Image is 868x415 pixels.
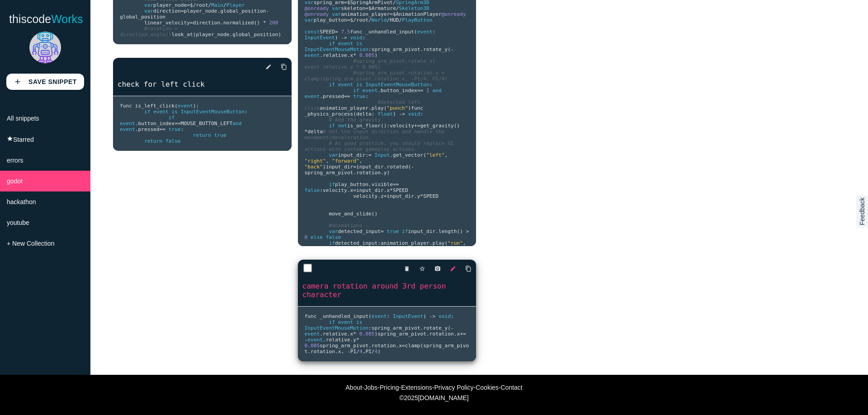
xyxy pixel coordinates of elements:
[368,5,396,11] span: $Armature
[329,182,335,187] span: if
[169,115,175,121] span: if
[29,32,61,63] img: robot.png
[365,5,368,11] span: =
[387,193,414,199] span: input_dir
[7,115,39,122] span: All snippets
[347,52,350,58] span: .
[138,121,175,126] span: button_index
[223,20,254,26] span: normalized
[178,103,193,109] span: event
[13,136,34,143] span: Starred
[399,5,429,11] span: Skeleton3D
[181,8,184,14] span: =
[153,8,181,14] span: direction
[305,170,354,176] span: spring_arm_pivot
[353,111,356,117] span: (
[443,261,456,277] a: edit
[404,261,410,277] i: delete
[356,164,384,170] span: input_dir
[399,111,405,117] span: ->
[372,105,384,111] span: play
[439,228,457,234] span: length
[377,240,381,246] span: :
[359,52,375,58] span: 0.005
[332,158,359,164] span: "forward"
[420,47,423,52] span: .
[372,182,393,187] span: visible
[196,2,208,8] span: root
[335,240,377,246] span: detected_input
[305,331,320,337] span: event
[329,123,335,129] span: if
[220,20,223,26] span: .
[144,138,162,144] span: return
[230,32,233,37] span: .
[323,164,326,170] span: )
[335,182,368,187] span: play_button
[274,59,287,75] a: Copy to Clipboard
[365,152,371,158] span: :=
[417,193,420,199] span: y
[153,2,187,8] span: player_node
[153,109,169,115] span: event
[350,35,363,41] span: void
[434,384,473,391] a: Privacy Policy
[353,88,359,93] span: if
[390,123,414,129] span: velocity
[372,47,420,52] span: spring_arm_pivot
[7,157,24,164] span: errors
[329,117,383,123] span: # Add the gravity.
[381,240,429,246] span: animation_player
[217,8,221,14] span: .
[190,20,193,26] span: =
[353,187,356,193] span: =
[377,111,393,117] span: float
[193,103,199,109] span: ):
[444,152,448,158] span: ,
[220,8,266,14] span: global_position
[372,211,377,217] span: ()
[390,17,399,23] span: HUD
[381,123,390,129] span: ():
[356,111,372,117] span: delta
[345,384,362,391] a: About
[423,152,426,158] span: (
[353,164,356,170] span: =
[448,325,453,331] span: (-
[359,331,375,337] span: 0.005
[214,132,226,138] span: true
[138,126,159,132] span: pressed
[120,26,181,37] span: #rotation = direction.angle()
[184,8,217,14] span: player_node
[423,313,426,319] span: )
[332,11,341,17] span: var
[120,126,135,132] span: event
[381,193,384,199] span: z
[311,234,323,240] span: else
[353,93,365,99] span: true
[307,129,323,135] span: delta
[175,103,178,109] span: (
[305,58,439,70] span: #spring_arm_pivot.rotate_x(-event.relative.y * 0.005)
[305,52,320,58] span: event
[144,2,153,8] span: var
[387,17,390,23] span: /
[329,223,362,228] span: #animations
[326,158,329,164] span: ,
[245,109,248,115] span: :
[335,29,338,35] span: =
[384,170,387,176] span: y
[365,82,429,88] span: InputEventMouseButton
[172,109,178,115] span: is
[323,331,347,337] span: relative
[359,158,363,164] span: ,
[414,193,417,199] span: .
[374,152,390,158] span: Input
[208,2,211,8] span: /
[305,17,314,23] span: var
[384,105,387,111] span: (
[320,331,323,337] span: .
[387,228,399,234] span: true
[332,5,341,11] span: var
[144,8,153,14] span: var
